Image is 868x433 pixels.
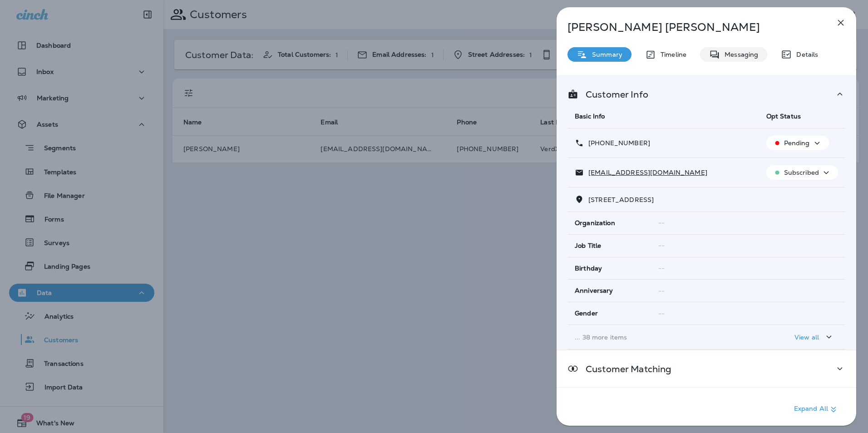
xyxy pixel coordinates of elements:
span: -- [658,219,665,227]
p: Customer Matching [578,365,671,373]
button: Pending [766,136,829,150]
p: Pending [784,139,810,147]
span: -- [658,287,665,295]
p: Details [792,51,818,58]
p: View all [794,334,819,341]
span: Anniversary [575,287,613,295]
span: Basic Info [575,112,605,120]
p: [PHONE_NUMBER] [584,139,650,147]
span: Gender [575,310,598,317]
span: Birthday [575,265,602,272]
span: -- [658,241,665,250]
p: Expand All [794,404,839,415]
span: -- [658,310,665,318]
span: Job Title [575,242,601,250]
p: Messaging [720,51,758,58]
button: Subscribed [766,165,838,180]
p: Customer Info [578,91,648,98]
p: [PERSON_NAME] [PERSON_NAME] [567,21,815,34]
button: Expand All [790,401,843,418]
p: ... 38 more items [575,334,752,341]
span: Organization [575,219,615,227]
span: Opt Status [766,112,801,120]
span: [STREET_ADDRESS] [588,196,654,204]
p: Summary [587,51,622,58]
span: -- [658,264,665,272]
p: Timeline [656,51,686,58]
button: View all [791,329,838,345]
p: Subscribed [784,169,819,176]
p: [EMAIL_ADDRESS][DOMAIN_NAME] [584,169,707,176]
